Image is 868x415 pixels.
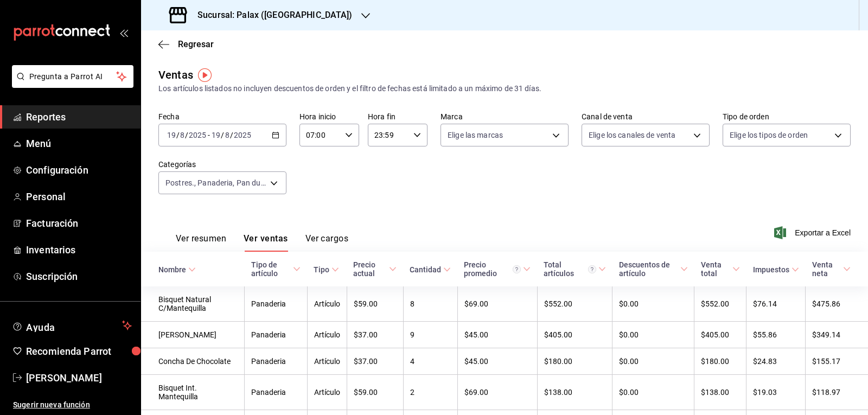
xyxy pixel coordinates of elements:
[221,131,224,139] span: /
[619,260,678,278] div: Descuentos de artículo
[347,348,403,375] td: $37.00
[612,375,694,410] td: $0.00
[26,371,132,385] span: [PERSON_NAME]
[167,131,176,139] input: --
[26,110,132,124] span: Reportes
[245,348,308,375] td: Panaderia
[176,131,180,139] span: /
[26,216,132,231] span: Facturación
[537,375,612,410] td: $138.00
[353,260,387,278] div: Precio actual
[537,286,612,322] td: $552.00
[12,65,133,88] button: Pregunta a Parrot AI
[612,348,694,375] td: $0.00
[806,286,868,322] td: $475.86
[723,113,851,120] label: Tipo de orden
[176,233,348,252] div: navigation tabs
[307,348,347,375] td: Artículo
[403,286,457,322] td: 8
[29,71,117,82] span: Pregunta a Parrot AI
[158,265,186,274] div: Nombre
[753,265,799,274] span: Impuestos
[806,322,868,348] td: $349.14
[701,260,740,278] span: Venta total
[141,348,245,375] td: Concha De Chocolate
[225,131,230,139] input: --
[746,375,806,410] td: $19.03
[245,375,308,410] td: Panaderia
[753,265,789,274] div: Impuestos
[457,286,537,322] td: $69.00
[208,131,210,139] span: -
[198,68,212,82] img: Tooltip marker
[307,375,347,410] td: Artículo
[464,260,531,278] span: Precio promedio
[188,131,207,139] input: ----
[403,348,457,375] td: 4
[441,113,569,120] label: Marca
[176,233,226,252] button: Ver resumen
[26,242,132,257] span: Inventarios
[26,319,118,332] span: Ayuda
[8,79,133,90] a: Pregunta a Parrot AI
[544,260,605,278] span: Total artículos
[347,322,403,348] td: $37.00
[589,130,675,141] span: Elige los canales de venta
[245,286,308,322] td: Panaderia
[612,322,694,348] td: $0.00
[730,130,808,141] span: Elige los tipos de orden
[189,9,353,22] h3: Sucursal: Palax ([GEOGRAPHIC_DATA])
[410,265,441,274] div: Cantidad
[299,113,359,120] label: Hora inicio
[158,161,286,168] label: Categorías
[353,260,397,278] span: Precio actual
[812,260,841,278] div: Venta neta
[403,375,457,410] td: 2
[806,375,868,410] td: $118.97
[588,265,596,273] svg: El total artículos considera cambios de precios en los artículos así como costos adicionales por ...
[619,260,688,278] span: Descuentos de artículo
[141,286,245,322] td: Bisquet Natural C/Mantequilla
[347,375,403,410] td: $59.00
[230,131,233,139] span: /
[185,131,188,139] span: /
[314,265,329,274] div: Tipo
[180,131,185,139] input: --
[305,233,349,252] button: Ver cargos
[307,286,347,322] td: Artículo
[701,260,730,278] div: Venta total
[746,322,806,348] td: $55.86
[251,260,301,278] span: Tipo de artículo
[457,375,537,410] td: $69.00
[694,375,746,410] td: $138.00
[544,260,596,278] div: Total artículos
[368,113,427,120] label: Hora fin
[410,265,451,274] span: Cantidad
[158,265,196,274] span: Nombre
[141,322,245,348] td: [PERSON_NAME]
[13,399,132,411] span: Sugerir nueva función
[694,348,746,375] td: $180.00
[812,260,851,278] span: Venta neta
[158,39,214,49] button: Regresar
[119,28,128,37] button: open_drawer_menu
[464,260,521,278] div: Precio promedio
[537,348,612,375] td: $180.00
[694,322,746,348] td: $405.00
[26,163,132,177] span: Configuración
[211,131,221,139] input: --
[251,260,291,278] div: Tipo de artículo
[582,113,710,120] label: Canal de venta
[26,136,132,151] span: Menú
[513,265,521,273] svg: Precio promedio = Total artículos / cantidad
[158,83,851,94] div: Los artículos listados no incluyen descuentos de orden y el filtro de fechas está limitado a un m...
[612,286,694,322] td: $0.00
[26,269,132,284] span: Suscripción
[165,177,266,188] span: Postres., Panaderia, Pan dulce, Postres
[457,348,537,375] td: $45.00
[178,39,214,49] span: Regresar
[245,322,308,348] td: Panaderia
[26,189,132,204] span: Personal
[746,348,806,375] td: $24.83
